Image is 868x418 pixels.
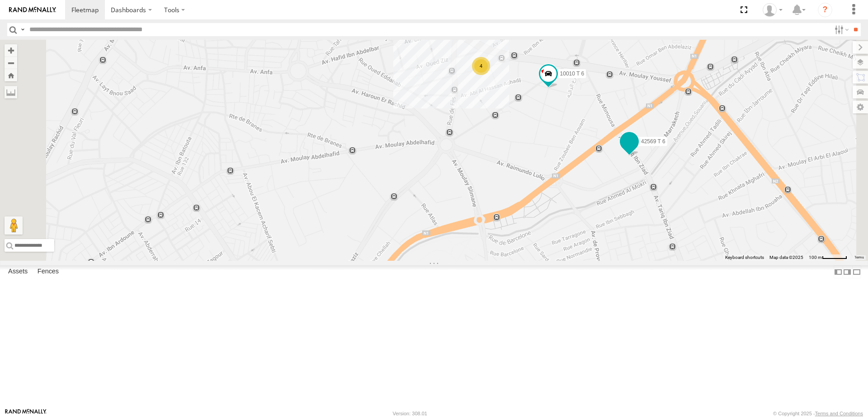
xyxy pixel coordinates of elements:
span: 10010 T 6 [560,70,585,77]
button: Zoom in [5,44,17,56]
label: Search Filter Options [831,23,850,36]
img: rand-logo.svg [9,7,56,13]
label: Assets [4,266,32,278]
span: Map data ©2025 [769,255,803,260]
div: 4 [472,57,490,75]
label: Measure [5,86,17,99]
label: Dock Summary Table to the Right [843,265,852,278]
button: Keyboard shortcuts [725,254,764,261]
i: ? [818,3,832,17]
button: Map Scale: 100 m per 52 pixels [806,254,850,261]
span: 42569 T 6 [641,138,665,144]
span: 100 m [809,255,822,260]
button: Zoom out [5,56,17,69]
div: Version: 308.01 [393,411,427,416]
button: Zoom Home [5,69,17,81]
label: Dock Summary Table to the Left [834,265,843,278]
a: Terms (opens in new tab) [854,256,864,259]
div: Branch Tanger [759,3,786,17]
button: Drag Pegman onto the map to open Street View [5,216,23,235]
a: Terms and Conditions [815,411,863,416]
label: Fences [33,266,63,278]
div: © Copyright 2025 - [773,411,863,416]
label: Hide Summary Table [852,265,861,278]
label: Map Settings [853,101,868,113]
label: Search Query [19,23,26,36]
a: Visit our Website [5,409,47,418]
